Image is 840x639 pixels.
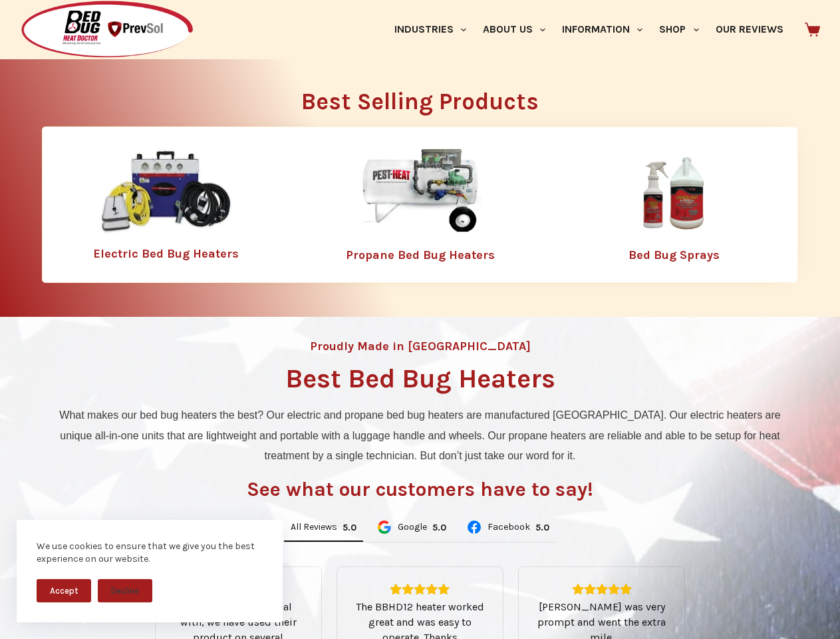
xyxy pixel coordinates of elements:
[432,522,446,533] div: Rating: 5.0 out of 5
[398,523,427,532] span: Google
[432,522,446,533] div: 5.0
[93,246,239,261] a: Electric Bed Bug Heaters
[488,523,530,532] span: Facebook
[98,579,152,602] button: Decline
[343,522,356,533] div: 5.0
[346,248,495,262] a: Propane Bed Bug Heaters
[37,540,263,566] div: We use cookies to ensure that we give you the best experience on our website.
[11,5,51,45] button: Open LiveChat chat widget
[343,522,356,533] div: Rating: 5.0 out of 5
[49,405,791,466] p: What makes our bed bug heaters the best? Our electric and propane bed bug heaters are manufacture...
[285,365,555,392] h1: Best Bed Bug Heaters
[535,583,668,595] div: Rating: 5.0 out of 5
[37,579,91,602] button: Accept
[310,340,531,352] h4: Proudly Made in [GEOGRAPHIC_DATA]
[535,522,549,533] div: Rating: 5.0 out of 5
[42,90,798,113] h2: Best Selling Products
[247,479,593,499] h3: See what our customers have to say!
[353,583,487,595] div: Rating: 5.0 out of 5
[629,248,720,262] a: Bed Bug Sprays
[535,522,549,533] div: 5.0
[291,523,337,532] span: All Reviews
